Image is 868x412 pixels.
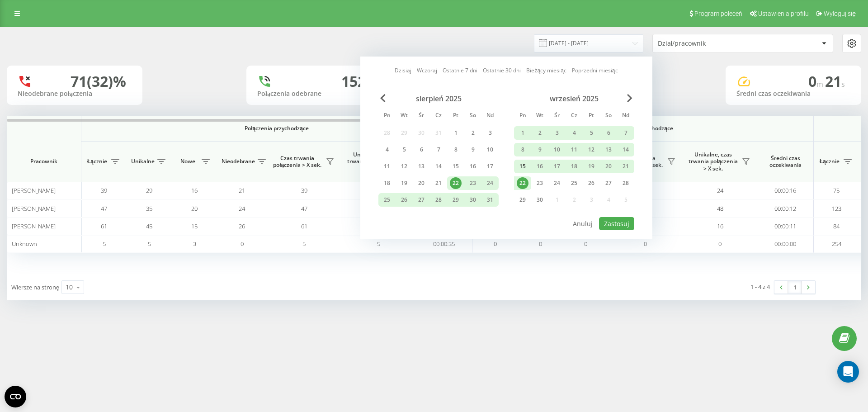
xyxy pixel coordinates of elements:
div: 20 [603,161,614,172]
td: 00:00:11 [757,218,814,235]
div: 152 [341,73,366,90]
div: ndz 10 sie 2025 [481,143,499,156]
div: 12 [585,144,597,156]
div: 28 [433,194,444,206]
div: pt 19 wrz 2025 [583,160,600,173]
span: 0 [584,240,587,248]
div: 25 [381,194,393,206]
span: Połączenia przychodzące [105,125,448,132]
span: s [841,79,845,89]
span: 0 [241,240,244,248]
div: pt 22 sie 2025 [447,176,464,190]
abbr: poniedziałek [516,109,529,123]
div: 11 [381,161,393,172]
div: 17 [484,161,496,172]
abbr: niedziela [483,109,497,123]
span: Pracownik [14,158,73,165]
div: pt 8 sie 2025 [447,143,464,156]
span: 0 [718,240,722,248]
div: czw 14 sie 2025 [430,160,447,173]
span: 24 [239,204,245,213]
div: 10 [551,144,563,156]
span: Łącznie [86,158,108,165]
div: 3 [551,127,563,139]
span: Unikalne [131,158,155,165]
abbr: poniedziałek [380,109,394,123]
div: 21 [620,161,632,172]
div: ndz 28 wrz 2025 [617,176,634,190]
div: wt 5 sie 2025 [396,143,413,156]
div: pt 5 wrz 2025 [583,126,600,140]
div: śr 10 wrz 2025 [548,143,566,156]
div: 27 [415,194,427,206]
div: śr 24 wrz 2025 [548,176,566,190]
div: pon 15 wrz 2025 [514,160,531,173]
div: 24 [484,177,496,189]
div: pt 26 wrz 2025 [583,176,600,190]
div: 6 [603,127,614,139]
div: ndz 31 sie 2025 [481,193,499,207]
div: sob 2 sie 2025 [464,126,481,140]
a: Dzisiaj [395,66,411,75]
div: 23 [467,177,479,189]
div: Połączenia odebrane [257,90,371,98]
span: Łącznie [818,158,841,165]
div: 6 [415,144,427,156]
div: ndz 24 sie 2025 [481,176,499,190]
div: 10 [484,144,496,156]
span: Next Month [627,94,632,102]
span: 84 [833,222,840,230]
span: 39 [301,186,307,194]
span: 16 [717,222,723,230]
span: Nieodebrane [222,158,255,165]
div: ndz 3 sie 2025 [481,126,499,140]
div: śr 17 wrz 2025 [548,160,566,173]
div: 10 [66,283,73,292]
span: [PERSON_NAME] [12,204,56,213]
div: Nieodebrane połączenia [18,90,132,98]
button: Open CMP widget [5,386,26,407]
div: 21 [433,177,444,189]
div: 17 [551,161,563,172]
div: 26 [398,194,410,206]
span: 5 [148,240,151,248]
div: 30 [534,194,546,206]
a: Ostatnie 30 dni [483,66,521,75]
div: 22 [450,177,462,189]
div: 18 [568,161,580,172]
div: pt 29 sie 2025 [447,193,464,207]
div: wt 23 wrz 2025 [531,176,548,190]
div: sob 9 sie 2025 [464,143,481,156]
span: Ustawienia profilu [758,10,809,17]
div: 23 [534,177,546,189]
abbr: środa [415,109,428,123]
div: ndz 17 sie 2025 [481,160,499,173]
td: 00:00:35 [416,235,472,253]
div: Open Intercom Messenger [837,361,859,383]
span: [PERSON_NAME] [12,222,56,230]
abbr: czwartek [567,109,581,123]
span: 75 [833,186,840,194]
div: pon 1 wrz 2025 [514,126,531,140]
div: sierpień 2025 [378,94,499,103]
div: czw 18 wrz 2025 [566,160,583,173]
abbr: sobota [466,109,480,123]
abbr: środa [550,109,564,123]
span: 16 [191,186,198,194]
div: 8 [450,144,462,156]
span: Unikalne, czas trwania połączenia > X sek. [346,151,398,172]
span: Wiersze na stronę [11,283,59,291]
button: Zastosuj [599,217,634,230]
span: 123 [832,204,841,213]
div: 19 [585,161,597,172]
div: wt 26 sie 2025 [396,193,413,207]
div: 7 [620,127,632,139]
div: 13 [415,161,427,172]
div: sob 23 sie 2025 [464,176,481,190]
td: 00:00:00 [757,235,814,253]
div: czw 28 sie 2025 [430,193,447,207]
span: 29 [146,186,152,194]
span: 5 [302,240,306,248]
span: 20 [191,204,198,213]
div: sob 20 wrz 2025 [600,160,617,173]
